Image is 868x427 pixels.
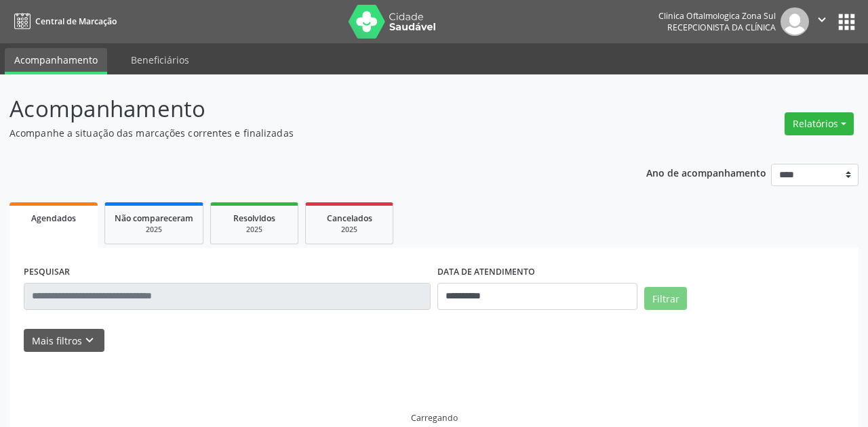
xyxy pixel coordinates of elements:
[658,10,776,22] div: Clinica Oftalmologica Zona Sul
[233,212,275,224] span: Resolvidos
[115,212,193,224] span: Não compareceram
[9,126,604,140] p: Acompanhe a situação das marcações correntes e finalizadas
[809,7,835,36] button: 
[35,16,117,27] span: Central de Marcação
[781,7,809,36] img: img
[814,12,829,27] i: 
[24,329,104,353] button: Mais filtroskeyboard_arrow_down
[785,112,854,135] button: Relatórios
[315,225,383,235] div: 2025
[667,22,776,33] span: Recepcionista da clínica
[9,10,117,32] a: Central de Marcação
[220,225,288,235] div: 2025
[835,10,859,34] button: apps
[646,164,766,181] p: Ano de acompanhamento
[437,262,535,283] label: DATA DE ATENDIMENTO
[327,212,372,224] span: Cancelados
[5,48,107,74] a: Acompanhamento
[121,48,199,72] a: Beneficiários
[9,92,604,126] p: Acompanhamento
[24,262,70,283] label: PESQUISAR
[82,333,97,348] i: keyboard_arrow_down
[115,225,193,235] div: 2025
[644,287,687,310] button: Filtrar
[411,412,458,424] div: Carregando
[31,212,76,224] span: Agendados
